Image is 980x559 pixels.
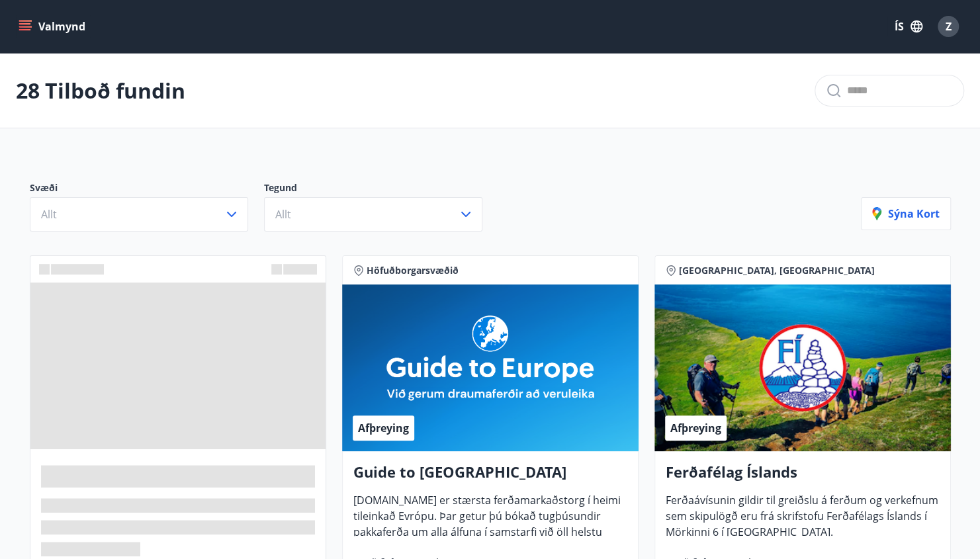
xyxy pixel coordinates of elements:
[41,207,57,222] span: Allt
[666,462,940,492] h4: Ferðafélag Íslands
[666,493,938,550] span: Ferðaávísunin gildir til greiðslu á ferðum og verkefnum sem skipulögð eru frá skrifstofu Ferðafél...
[861,197,951,230] button: Sýna kort
[358,421,409,435] span: Afþreying
[670,421,721,435] span: Afþreying
[353,462,627,492] h4: Guide to [GEOGRAPHIC_DATA]
[872,206,940,221] p: Sýna kort
[932,11,964,42] button: Z
[367,264,459,277] span: Höfuðborgarsvæðið
[679,264,875,277] span: [GEOGRAPHIC_DATA], [GEOGRAPHIC_DATA]
[16,15,91,38] button: menu
[275,207,291,222] span: Allt
[30,197,248,232] button: Allt
[264,197,482,232] button: Allt
[264,181,498,197] p: Tegund
[946,19,952,34] span: Z
[30,181,264,197] p: Svæði
[887,15,930,38] button: ÍS
[16,76,185,105] p: 28 Tilboð fundin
